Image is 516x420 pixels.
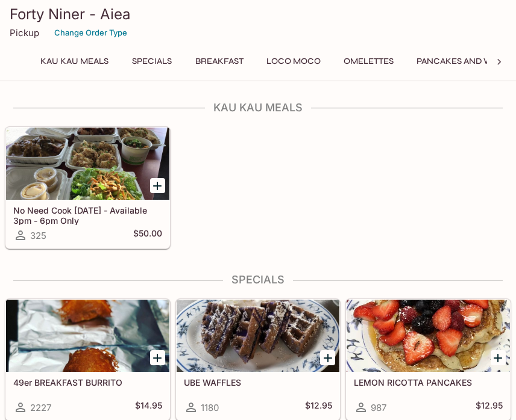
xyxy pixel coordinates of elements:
h5: 49er BREAKFAST BURRITO [13,377,162,388]
h5: $14.95 [135,400,162,415]
h5: $50.00 [133,228,162,242]
button: Kau Kau Meals [34,53,115,70]
div: LEMON RICOTTA PANCAKES [347,300,510,372]
h3: Forty Niner - Aiea [10,5,506,23]
button: Breakfast [189,53,250,70]
button: Change Order Type [49,23,133,42]
span: 2227 [30,402,51,413]
button: Specials [125,53,179,70]
button: Loco Moco [260,53,327,70]
h4: Specials [5,273,511,286]
button: Add LEMON RICOTTA PANCAKES [491,350,506,365]
h5: $12.95 [476,400,503,415]
span: 1180 [201,402,219,413]
h5: No Need Cook [DATE] - Available 3pm - 6pm Only [13,205,162,225]
button: Omelettes [337,53,400,70]
button: Add No Need Cook Today - Available 3pm - 6pm Only [150,178,165,193]
span: 325 [30,230,46,241]
a: No Need Cook [DATE] - Available 3pm - 6pm Only325$50.00 [5,127,170,249]
h5: LEMON RICOTTA PANCAKES [354,377,503,388]
h5: $12.95 [305,400,332,415]
button: Add UBE WAFFLES [320,350,335,365]
div: UBE WAFFLES [177,300,340,372]
div: 49er BREAKFAST BURRITO [6,300,169,372]
h5: UBE WAFFLES [184,377,333,388]
button: Add 49er BREAKFAST BURRITO [150,350,165,365]
span: 987 [371,402,386,413]
div: No Need Cook Today - Available 3pm - 6pm Only [6,128,169,200]
h4: Kau Kau Meals [5,101,511,114]
p: Pickup [10,27,39,39]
